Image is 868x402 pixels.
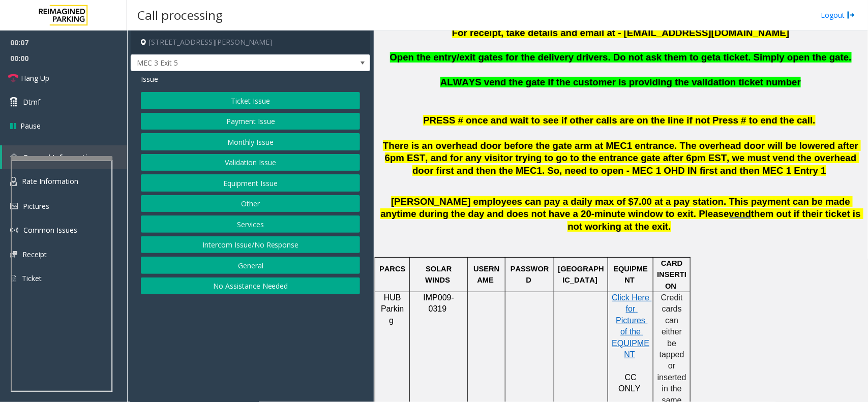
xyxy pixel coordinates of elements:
[10,177,17,186] img: 'icon'
[141,92,360,109] button: Ticket Issue
[715,52,851,63] span: a ticket. Simply open the gate.
[20,120,41,131] span: Pause
[141,236,360,254] button: Intercom Issue/No Response
[141,257,360,274] button: General
[558,265,604,284] span: [GEOGRAPHIC_DATA]
[821,10,855,20] a: Logout
[668,221,671,232] span: .
[379,265,405,273] span: PARCS
[381,293,404,325] span: HUB Parking
[10,251,17,258] img: 'icon'
[657,259,686,290] span: CARD INSERTION
[380,196,853,220] span: [PERSON_NAME] employees can pay a daily max of $7.00 at a pay station. This payment can be made a...
[141,74,158,84] span: Issue
[141,215,360,233] button: Services
[141,277,360,295] button: No Assistance Needed
[141,174,360,192] button: Equipment Issue
[425,265,454,284] span: SOLAR WINDS
[452,27,789,38] span: For receipt, take details and email at - [EMAIL_ADDRESS][DOMAIN_NAME]
[729,208,752,220] span: vend
[141,113,360,130] button: Payment Issue
[2,145,127,169] a: General Information
[132,3,228,27] h3: Call processing
[23,152,97,162] span: General Information
[141,154,360,171] button: Validation Issue
[511,265,549,284] span: PASSWORD
[423,115,815,126] span: PRESS # once and wait to see if other calls are on the line if not Press # to end the call.
[614,265,648,284] span: EQUIPMENT
[23,97,40,107] span: Dtmf
[618,373,641,393] span: CC ONLY
[847,10,855,20] img: logout
[440,77,801,87] span: ALWAYS vend the gate if the customer is providing the validation ticket number
[21,73,49,83] span: Hang Up
[612,294,651,359] a: Click Here for Pictures of the EQUIPMENT
[10,274,17,283] img: 'icon'
[10,203,18,209] img: 'icon'
[141,195,360,212] button: Other
[473,265,499,284] span: USERNAME
[131,55,322,71] span: MEC 3 Exit 5
[383,140,861,176] span: There is an overhead door before the gate arm at MEC1 entrance. The overhead door will be lowered...
[10,153,18,161] img: 'icon'
[390,52,716,63] span: Open the entry/exit gates for the delivery drivers. Do not ask them to get
[131,30,370,54] h4: [STREET_ADDRESS][PERSON_NAME]
[141,133,360,150] button: Monthly Issue
[10,226,18,234] img: 'icon'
